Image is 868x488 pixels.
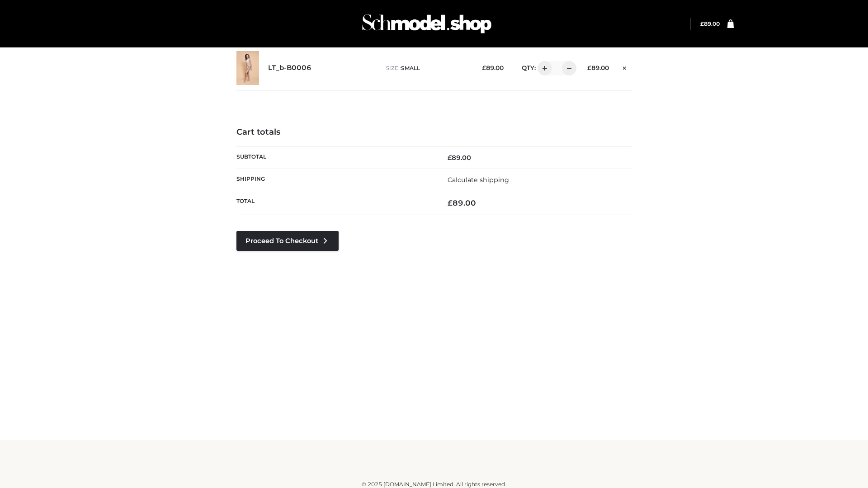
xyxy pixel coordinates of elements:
bdi: 89.00 [700,20,720,27]
img: Schmodel Admin 964 [359,6,495,42]
div: QTY: [513,61,573,75]
a: Remove this item [618,61,632,73]
bdi: 89.00 [482,64,504,71]
bdi: 89.00 [448,198,476,207]
bdi: 89.00 [587,64,609,71]
a: LT_b-B0006 [268,64,311,72]
span: £ [482,64,486,71]
a: Calculate shipping [448,176,509,184]
th: Total [236,191,434,215]
bdi: 89.00 [448,154,471,162]
h4: Cart totals [236,127,632,137]
th: Subtotal [236,146,434,169]
span: SMALL [401,65,420,71]
a: £89.00 [700,20,720,27]
span: £ [448,198,453,207]
p: size : [386,64,468,72]
a: Proceed to Checkout [236,231,339,251]
span: £ [587,64,591,71]
th: Shipping [236,169,434,191]
span: £ [700,20,704,27]
span: £ [448,154,452,162]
